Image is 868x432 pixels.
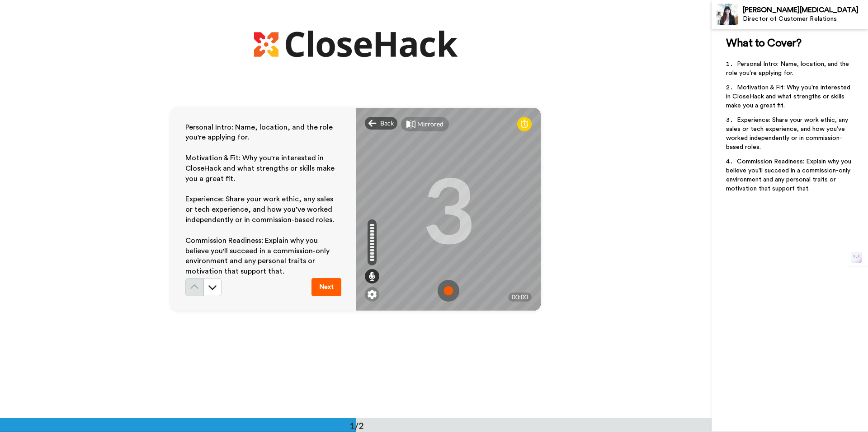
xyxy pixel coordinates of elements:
div: 00:00 [508,293,532,302]
img: ic_record_start.svg [438,280,459,302]
img: ic_gear.svg [368,290,377,299]
span: Commission Readiness: Explain why you believe you'll succeed in a commission-only environment and... [726,158,853,192]
div: Back [365,117,397,130]
div: Director of Customer Relations [743,15,868,23]
span: Experience: Share your work ethic, any sales or tech experience, and how you’ve worked independen... [185,195,335,223]
span: Personal Intro: Name, location, and the role you're applying for. [185,124,335,141]
button: Next [311,278,341,296]
span: Motivation & Fit: Why you're interested in CloseHack and what strengths or skills make you a grea... [185,154,336,182]
div: Mirrored [417,120,443,129]
span: Experience: Share your work ethic, any sales or tech experience, and how you’ve worked independen... [726,117,850,150]
img: Profile Image [717,4,738,25]
span: Personal Intro: Name, location, and the role you're applying for. [726,61,851,76]
span: What to Cover? [726,38,801,49]
div: [PERSON_NAME][MEDICAL_DATA] [743,6,868,14]
div: 1/2 [335,419,378,432]
span: Motivation & Fit: Why you're interested in CloseHack and what strengths or skills make you a grea... [726,84,852,109]
span: Back [380,119,394,128]
div: 3 [422,175,475,243]
span: Commission Readiness: Explain why you believe you'll succeed in a commission-only environment and... [185,237,331,275]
